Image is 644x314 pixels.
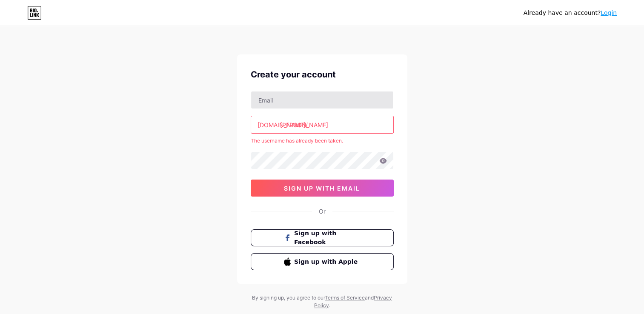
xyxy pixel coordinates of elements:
div: Already have an account? [524,9,617,17]
div: The username has already been taken. [251,137,394,145]
div: By signing up, you agree to our and . [250,294,395,309]
button: sign up with email [251,180,394,197]
input: Email [251,91,393,108]
span: Sign up with Facebook [294,229,360,247]
input: username [251,116,393,133]
a: Login [601,9,617,16]
button: Sign up with Facebook [251,229,394,246]
span: sign up with email [284,185,360,192]
a: Terms of Service [325,294,365,301]
button: Sign up with Apple [251,253,394,270]
div: Or [319,207,326,216]
div: [DOMAIN_NAME]/ [258,120,308,129]
span: Sign up with Apple [294,257,360,266]
div: Create your account [251,68,394,81]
